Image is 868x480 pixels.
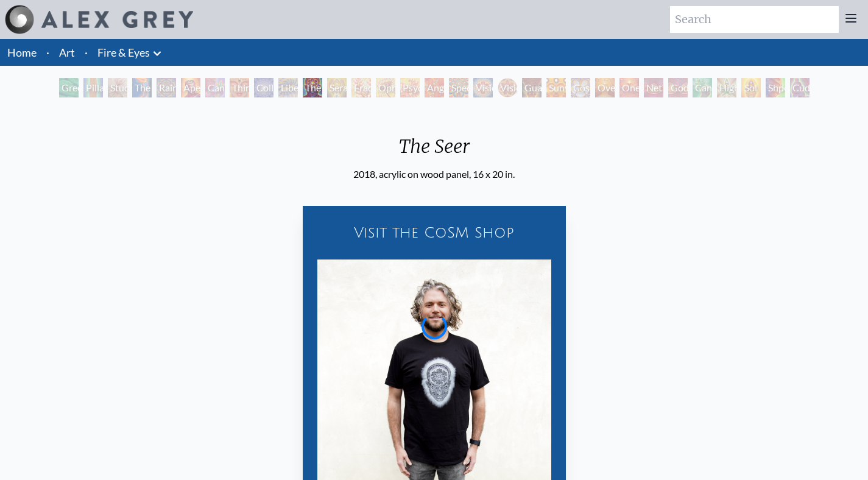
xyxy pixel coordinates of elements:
[546,78,566,97] div: Sunyata
[717,78,736,97] div: Higher Vision
[790,78,810,97] div: Cuddle
[353,167,515,182] div: 2018, acrylic on wood panel, 16 x 20 in.
[693,78,712,97] div: Cannafist
[473,78,493,97] div: Vision Crystal
[668,78,688,97] div: Godself
[7,46,37,59] a: Home
[108,78,127,97] div: Study for the Great Turn
[741,78,761,97] div: Sol Invictus
[376,78,395,97] div: Ophanic Eyelash
[205,78,225,97] div: Cannabis Sutra
[80,39,93,66] li: ·
[83,78,103,97] div: Pillar of Awareness
[59,78,79,97] div: Green Hand
[498,78,517,97] div: Vision Crystal Tondo
[303,78,322,97] div: The Seer
[425,78,444,97] div: Angel Skin
[278,78,298,97] div: Liberation Through Seeing
[353,135,515,167] div: The Seer
[351,78,371,97] div: Fractal Eyes
[670,6,839,33] input: Search
[571,78,590,97] div: Cosmic Elf
[327,78,347,97] div: Seraphic Transport Docking on the Third Eye
[97,44,150,61] a: Fire & Eyes
[310,213,559,252] a: Visit the CoSM Shop
[181,78,200,97] div: Aperture
[132,78,152,97] div: The Torch
[595,78,615,97] div: Oversoul
[522,78,542,97] div: Guardian of Infinite Vision
[41,39,54,66] li: ·
[619,78,639,97] div: One
[449,78,468,97] div: Spectral Lotus
[766,78,785,97] div: Shpongled
[644,78,663,97] div: Net of Being
[254,78,273,97] div: Collective Vision
[230,78,249,97] div: Third Eye Tears of Joy
[400,78,420,97] div: Psychomicrograph of a Fractal Paisley Cherub Feather Tip
[59,44,75,61] a: Art
[157,78,176,97] div: Rainbow Eye Ripple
